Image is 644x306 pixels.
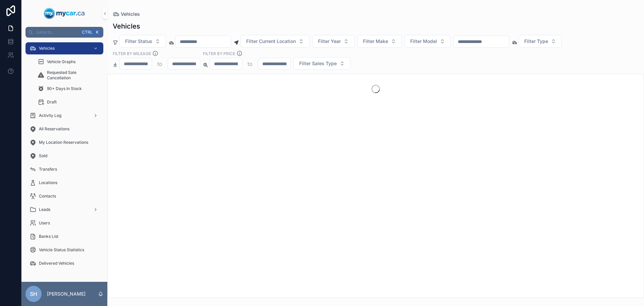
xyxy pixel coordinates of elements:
button: Select Button [293,57,351,70]
span: Filter Year [318,38,341,45]
span: 90+ Days In Stock [47,86,82,91]
span: Ctrl [81,29,93,36]
label: FILTER BY PRICE [203,50,235,56]
button: Select Button [405,35,451,48]
button: Select Button [240,35,310,48]
button: Jump to...CtrlK [25,27,103,38]
span: Jump to... [36,30,78,35]
a: Contacts [25,190,103,202]
img: App logo [44,8,85,19]
button: Select Button [312,35,355,48]
a: Vehicles [113,11,140,17]
a: Leads [25,204,103,216]
span: All Reservations [39,126,69,132]
div: scrollable content [21,38,107,278]
a: Requested Sale Cancellation [34,69,103,81]
span: Filter Model [410,38,437,45]
span: Contacts [39,193,56,199]
button: Select Button [357,35,402,48]
span: Filter Type [524,38,548,45]
span: Vehicles [39,46,55,51]
span: Draft [47,99,57,105]
span: Vehicles [121,11,140,17]
span: Activity Log [39,113,61,118]
span: My Location Reservations [39,140,88,145]
a: Transfers [25,163,103,175]
button: Select Button [119,35,166,48]
a: Draft [34,96,103,108]
span: Filter Status [125,38,152,45]
a: 90+ Days In Stock [34,83,103,95]
span: Filter Current Location [246,38,296,45]
span: Vehicle Status Statistics [39,247,84,253]
a: Vehicle Graphs [34,56,103,68]
span: Users [39,220,50,226]
p: to [248,60,253,68]
span: Filter Make [363,38,388,45]
span: Locations [39,180,57,185]
a: Vehicle Status Statistics [25,244,103,256]
span: Transfers [39,167,57,172]
label: Filter By Mileage [113,50,151,56]
button: Select Button [519,35,562,48]
span: Filter Sales Type [299,60,337,67]
span: Sold [39,153,47,159]
span: SH [30,290,37,298]
p: to [157,60,162,68]
a: Activity Log [25,110,103,122]
h1: Vehicles [113,21,140,31]
a: My Location Reservations [25,136,103,148]
span: Delivered Vehicles [39,261,74,266]
span: K [95,30,100,35]
a: Vehicles [25,42,103,54]
a: Delivered Vehicles [25,257,103,269]
a: Sold [25,150,103,162]
p: [PERSON_NAME] [47,291,86,297]
span: Banks List [39,234,58,239]
a: Locations [25,177,103,189]
a: Users [25,217,103,229]
a: Banks List [25,230,103,243]
span: Vehicle Graphs [47,59,75,64]
span: Requested Sale Cancellation [47,70,97,81]
span: Leads [39,207,50,212]
a: All Reservations [25,123,103,135]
